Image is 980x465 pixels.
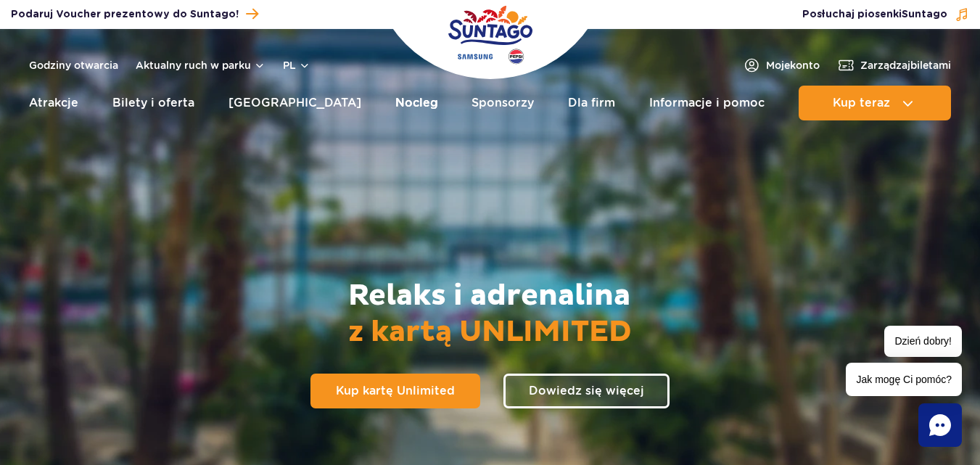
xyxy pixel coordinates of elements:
[136,59,265,71] button: Aktualny ruch w parku
[336,385,455,397] span: Kup kartę Unlimited
[568,86,615,120] a: Dla firm
[395,86,438,120] a: Nocleg
[918,403,962,447] div: Chat
[846,363,962,396] span: Jak mogę Ci pomóc?
[472,86,534,120] a: Sponsorzy
[743,57,820,74] a: Mojekonto
[503,374,670,408] a: Dowiedz się więcej
[802,7,947,22] span: Posłuchaj piosenki
[29,86,78,120] a: Atrakcje
[649,86,765,120] a: Informacje i pomoc
[11,7,239,22] span: Podaruj Voucher prezentowy do Suntago!
[348,314,632,350] span: z kartą UNLIMITED
[802,7,969,22] button: Posłuchaj piosenkiSuntago
[112,86,194,120] a: Bilety i oferta
[11,4,258,24] a: Podaruj Voucher prezentowy do Suntago!
[228,86,361,120] a: [GEOGRAPHIC_DATA]
[283,58,310,73] button: pl
[529,385,644,397] span: Dowiedz się więcej
[837,57,951,74] a: Zarządzajbiletami
[29,58,118,73] a: Godziny otwarcia
[766,58,820,73] span: Moje konto
[860,58,951,73] span: Zarządzaj biletami
[310,374,480,408] a: Kup kartę Unlimited
[884,326,962,357] span: Dzień dobry!
[799,86,951,120] button: Kup teraz
[902,9,947,20] span: Suntago
[348,278,632,350] h2: Relaks i adrenalina
[833,96,890,110] span: Kup teraz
